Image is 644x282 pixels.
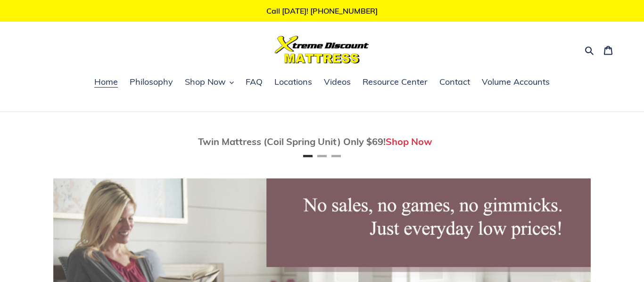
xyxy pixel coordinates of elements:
[358,75,432,89] a: Resource Center
[435,75,475,89] a: Contact
[270,75,317,89] a: Locations
[386,136,432,147] a: Shop Now
[482,76,550,88] span: Volume Accounts
[130,76,173,88] span: Philosophy
[246,76,263,88] span: FAQ
[363,76,428,88] span: Resource Center
[180,75,239,89] button: Shop Now
[90,75,123,89] a: Home
[324,76,351,88] span: Videos
[439,76,470,88] span: Contact
[241,75,267,89] a: FAQ
[198,136,386,147] span: Twin Mattress (Coil Spring Unit) Only $69!
[331,155,341,157] button: Page 3
[94,76,118,88] span: Home
[125,75,178,89] a: Philosophy
[274,76,312,88] span: Locations
[319,75,355,89] a: Videos
[317,155,327,157] button: Page 2
[477,75,554,89] a: Volume Accounts
[185,76,226,88] span: Shop Now
[303,155,313,157] button: Page 1
[275,36,369,64] img: Xtreme Discount Mattress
